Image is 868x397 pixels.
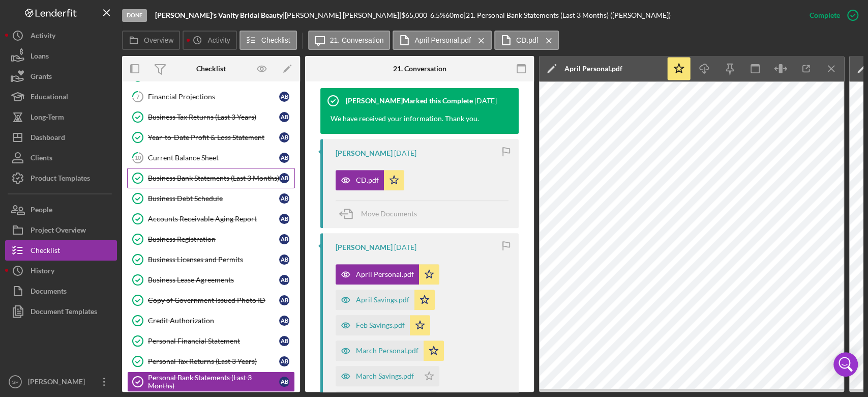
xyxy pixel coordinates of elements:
[356,347,418,355] div: March Personal.pdf
[144,36,173,44] label: Overview
[279,254,289,265] div: A B
[127,351,295,372] a: Personal Tax Returns (Last 3 Years)AB
[279,336,289,346] div: A B
[148,337,279,345] div: Personal Financial Statement
[5,25,117,46] button: Activity
[5,372,117,392] button: SP[PERSON_NAME]
[127,249,295,270] a: Business Licenses and PermitsAB
[5,168,117,188] button: Product Templates
[148,374,279,390] div: Personal Bank Statements (Last 3 Months)
[279,153,289,163] div: A B
[148,215,279,223] div: Accounts Receivable Aging Report
[279,193,289,204] div: A B
[148,256,279,264] div: Business Licenses and Permits
[148,174,279,182] div: Business Bank Statements (Last 3 Months)
[336,264,439,285] button: April Personal.pdf
[127,290,295,310] a: Copy of Government Issued Photo IDAB
[148,133,279,141] div: Year-to-Date Profit & Loss Statement
[494,31,559,50] button: CD.pdf
[5,200,117,220] a: People
[336,366,439,386] button: March Savings.pdf
[31,281,67,304] div: Documents
[279,275,289,285] div: A B
[31,46,49,69] div: Loans
[5,281,117,301] button: Documents
[127,331,295,351] a: Personal Financial StatementAB
[394,149,416,157] time: 2025-05-24 00:19
[127,229,295,249] a: Business RegistrationAB
[127,87,295,107] a: 7Financial ProjectionsAB
[5,301,117,322] button: Document Templates
[148,357,279,365] div: Personal Tax Returns (Last 3 Years)
[122,31,180,50] button: Overview
[464,11,671,19] div: | 21. Personal Bank Statements (Last 3 Months) ([PERSON_NAME])
[799,5,863,25] button: Complete
[155,11,285,19] div: |
[148,276,279,284] div: Business Lease Agreements
[127,107,295,127] a: Business Tax Returns (Last 3 Years)AB
[148,235,279,243] div: Business Registration
[279,173,289,183] div: A B
[155,11,283,19] b: [PERSON_NAME]'s Vanity Bridal Beauty
[31,240,60,263] div: Checklist
[148,93,279,101] div: Financial Projections
[393,65,446,73] div: 21. Conversation
[5,66,117,87] button: Grants
[336,149,393,157] div: [PERSON_NAME]
[31,200,52,222] div: People
[127,209,295,229] a: Accounts Receivable Aging ReportAB
[31,148,52,171] div: Clients
[127,168,295,188] a: Business Bank Statements (Last 3 Months)AB
[31,66,52,89] div: Grants
[135,154,141,161] tspan: 10
[394,243,416,251] time: 2025-05-23 23:53
[336,201,427,226] button: Move Documents
[336,290,435,310] button: April Savings.pdf
[31,261,54,283] div: History
[414,36,471,44] label: April Personal.pdf
[5,261,117,281] button: History
[261,36,290,44] label: Checklist
[279,377,289,387] div: A B
[5,107,117,127] a: Long-Term
[136,93,140,100] tspan: 7
[148,154,279,162] div: Current Balance Sheet
[5,127,117,148] button: Dashboard
[356,372,414,380] div: March Savings.pdf
[279,112,289,122] div: A B
[336,315,430,335] button: Feb Savings.pdf
[279,295,289,305] div: A B
[148,296,279,304] div: Copy of Government Issued Photo ID
[5,220,117,240] button: Project Overview
[279,356,289,366] div: A B
[183,31,236,50] button: Activity
[148,113,279,121] div: Business Tax Returns (Last 3 Years)
[31,25,55,48] div: Activity
[127,148,295,168] a: 10Current Balance SheetAB
[330,36,384,44] label: 21. Conversation
[127,372,295,392] a: Personal Bank Statements (Last 3 Months)AB
[833,352,858,377] div: Open Intercom Messenger
[207,36,230,44] label: Activity
[279,234,289,244] div: A B
[122,9,147,22] div: Done
[516,36,538,44] label: CD.pdf
[356,321,405,329] div: Feb Savings.pdf
[5,87,117,107] button: Educational
[564,65,622,73] div: April Personal.pdf
[5,46,117,66] button: Loans
[336,170,404,190] button: CD.pdf
[401,11,430,19] div: $65,000
[240,31,297,50] button: Checklist
[5,148,117,168] a: Clients
[279,316,289,326] div: A B
[430,11,445,19] div: 6.5 %
[127,310,295,331] a: Credit AuthorizationAB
